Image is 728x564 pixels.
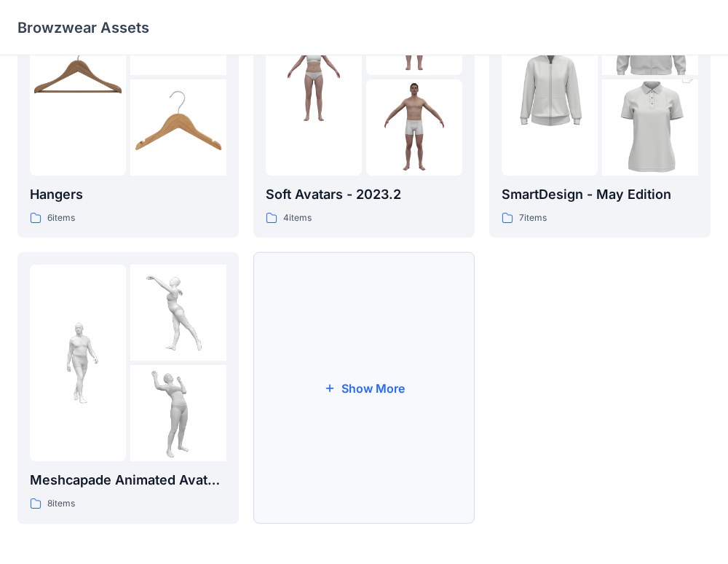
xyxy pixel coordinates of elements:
button: Show More [253,252,475,524]
img: folder 1 [502,5,598,149]
p: SmartDesign - May Edition [502,184,698,205]
p: Soft Avatars - 2023.2 [266,184,462,205]
img: folder 1 [30,315,126,411]
img: folder 3 [366,79,462,176]
p: 7 items [519,211,547,226]
p: 6 items [47,211,75,226]
img: folder 3 [130,79,226,176]
img: folder 3 [130,365,226,461]
p: 4 items [283,211,312,226]
img: folder 1 [266,29,362,125]
img: folder 1 [30,29,126,125]
img: folder 2 [130,265,226,361]
a: folder 1folder 2folder 3Meshcapade Animated Avatars8items [17,252,239,524]
p: Meshcapade Animated Avatars [30,470,226,490]
p: Browzwear Assets [17,17,149,38]
p: Hangers [30,184,226,205]
img: folder 3 [602,55,698,200]
p: 8 items [47,496,75,512]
